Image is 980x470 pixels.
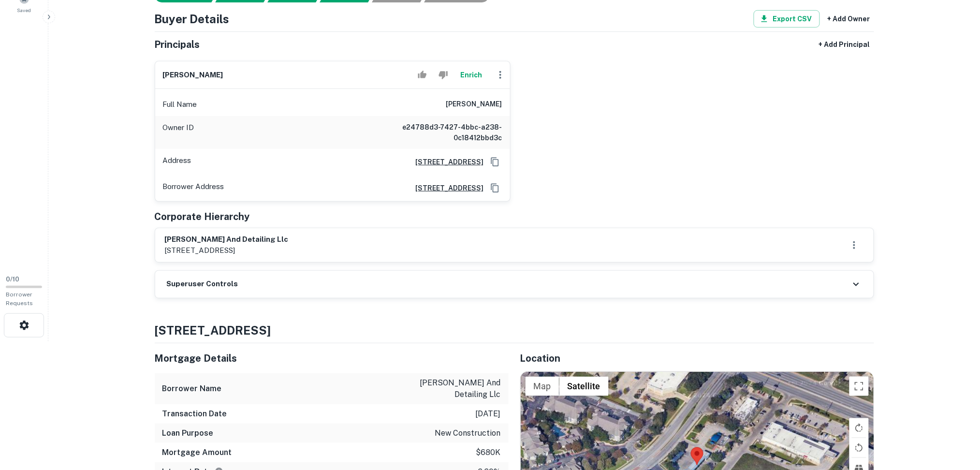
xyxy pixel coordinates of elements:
[559,377,609,396] button: Show satellite imagery
[456,65,487,85] button: Enrich
[6,276,19,283] span: 0 / 10
[162,408,227,420] h6: Transaction Date
[488,181,502,195] button: Copy Address
[446,99,502,110] h6: [PERSON_NAME]
[824,10,874,28] button: + Add Owner
[435,427,501,439] p: new construction
[163,155,191,169] p: Address
[155,10,230,28] h4: Buyer Details
[162,383,222,395] h6: Borrower Name
[155,209,250,224] h5: Corporate Hierarchy
[849,438,869,457] button: Rotate map counterclockwise
[414,377,501,400] p: [PERSON_NAME] and detailing llc
[849,418,869,438] button: Rotate map clockwise
[155,322,874,339] h4: [STREET_ADDRESS]
[163,99,197,110] p: Full Name
[165,234,289,245] h6: [PERSON_NAME] and detailing llc
[476,408,501,420] p: [DATE]
[414,65,431,85] button: Accept
[849,377,869,396] button: Toggle fullscreen view
[526,377,559,396] button: Show street map
[476,447,501,458] p: $680k
[165,245,289,256] p: [STREET_ADDRESS]
[754,10,820,28] button: Export CSV
[162,427,214,439] h6: Loan Purpose
[488,155,502,169] button: Copy Address
[163,70,223,81] h6: [PERSON_NAME]
[155,351,509,366] h5: Mortgage Details
[815,36,874,53] button: + Add Principal
[163,122,194,143] p: Owner ID
[932,393,980,439] iframe: Chat Widget
[6,291,33,307] span: Borrower Requests
[162,447,232,458] h6: Mortgage Amount
[163,181,224,195] p: Borrower Address
[17,6,31,14] span: Saved
[435,65,452,85] button: Reject
[520,351,874,366] h5: Location
[167,279,238,290] h6: Superuser Controls
[386,122,502,143] h6: e24788d3-7427-4bbc-a238-0c18412bbd3c
[408,157,484,167] a: [STREET_ADDRESS]
[408,183,484,193] a: [STREET_ADDRESS]
[155,37,200,52] h5: Principals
